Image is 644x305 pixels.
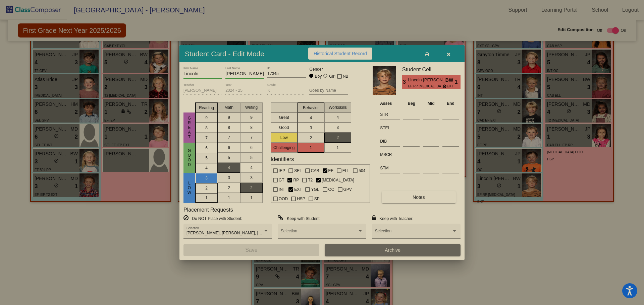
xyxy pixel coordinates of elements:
div: Girl [329,73,335,79]
span: 504 [359,167,365,175]
span: INT [279,185,285,194]
span: Save [245,247,257,253]
h3: Student Cell [402,66,461,73]
span: Notes [413,195,425,200]
span: 1 [250,195,253,201]
span: Lincoln [PERSON_NAME] [408,77,445,84]
span: 9 [228,115,230,121]
span: 3 [250,175,253,181]
span: [MEDICAL_DATA] [322,176,354,184]
label: Identifiers [271,156,294,162]
span: 4 [336,115,339,121]
span: 3 [336,125,339,131]
span: 8 [205,125,208,131]
button: Archive [325,244,461,256]
div: Boy [315,73,322,79]
label: = Keep with Teacher: [372,215,414,222]
span: 3 [402,78,408,86]
input: year [225,88,264,93]
span: 1 [228,195,230,201]
span: 2 [310,135,312,141]
span: 8 [250,125,253,131]
span: IEP [279,167,285,175]
span: NB [343,72,348,80]
span: SPL [314,195,322,203]
button: Save [183,244,319,256]
span: Writing [245,104,258,110]
span: EXT [294,185,302,194]
span: Great [186,116,193,139]
span: ELL [342,167,350,175]
span: 9 [205,115,208,121]
input: assessment [380,150,400,160]
th: Asses [378,100,401,107]
span: 2 [336,135,339,141]
span: 8 [228,125,230,131]
span: Historical Student Record [314,51,367,56]
span: GPV [343,185,352,194]
th: End [441,100,461,107]
span: 5 [205,155,208,161]
button: Notes [382,191,455,203]
span: Workskills [329,104,347,110]
span: Behavior [303,105,319,111]
span: BW [445,77,455,84]
span: YGL [311,185,319,194]
span: SEL [294,167,302,175]
span: OC [328,185,334,194]
input: teacher [183,88,222,93]
span: HSP [297,195,305,203]
span: 4 [310,115,312,121]
span: 9 [250,115,253,121]
span: OOD [279,195,288,203]
span: 1 [336,145,339,151]
button: Historical Student Record [308,48,372,60]
span: GT [279,176,284,184]
span: 3 [228,175,230,181]
span: [PERSON_NAME], [PERSON_NAME], [PERSON_NAME], [PERSON_NAME] [PERSON_NAME], [PERSON_NAME], [PERSON_... [186,231,431,235]
span: 6 [228,145,230,151]
span: 5 [228,155,230,161]
span: T2 [308,176,313,184]
span: 1 [310,145,312,151]
span: 6 [250,145,253,151]
span: RP [293,176,299,184]
input: assessment [380,123,400,133]
span: 1 [455,78,461,86]
span: 4 [205,165,208,171]
span: EF [328,167,333,175]
th: Beg [401,100,421,107]
span: 4 [228,165,230,171]
span: Low [186,181,193,195]
span: 7 [250,135,253,141]
input: assessment [380,109,400,120]
span: 4 [250,165,253,171]
span: 7 [205,135,208,141]
span: 6 [205,145,208,151]
span: CAB [311,167,319,175]
span: 3 [310,125,312,131]
span: 2 [205,185,208,191]
span: Math [224,104,233,110]
span: Archive [385,247,400,253]
th: Mid [421,100,441,107]
span: 1 [205,195,208,201]
label: = Keep with Student: [278,215,321,222]
span: 3 [205,175,208,181]
input: assessment [380,163,400,173]
span: 7 [228,135,230,141]
span: 2 [250,185,253,191]
input: assessment [380,136,400,146]
span: 2 [228,185,230,191]
label: = Do NOT Place with Student: [183,215,242,222]
span: Reading [199,105,214,111]
input: grade [267,88,306,93]
span: 5 [250,155,253,161]
h3: Student Card - Edit Mode [185,50,264,58]
span: EF RP [MEDICAL_DATA] EXT [408,84,443,89]
span: Good [186,148,193,167]
input: goes by name [309,88,348,93]
input: Enter ID [267,72,306,76]
mat-label: Gender [309,66,348,72]
label: Placement Requests [183,207,233,213]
